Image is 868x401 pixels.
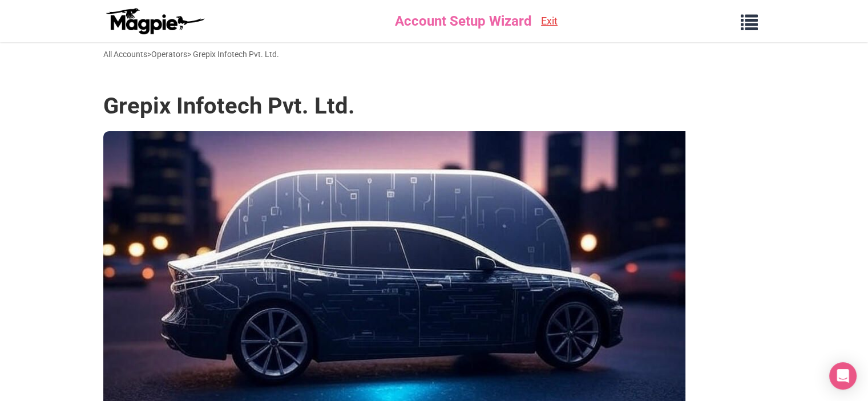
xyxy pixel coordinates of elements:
[103,7,206,35] img: logo-ab69f6fb50320c5b225c76a69d11143b.png
[541,13,558,30] a: Exit
[829,362,857,390] div: Open Intercom Messenger
[103,48,279,60] div: > > Grepix Infotech Pvt. Ltd.
[103,50,147,59] a: All Accounts
[395,10,532,32] span: Account Setup Wizard
[151,50,187,59] a: Operators
[103,92,355,120] h1: Grepix Infotech Pvt. Ltd.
